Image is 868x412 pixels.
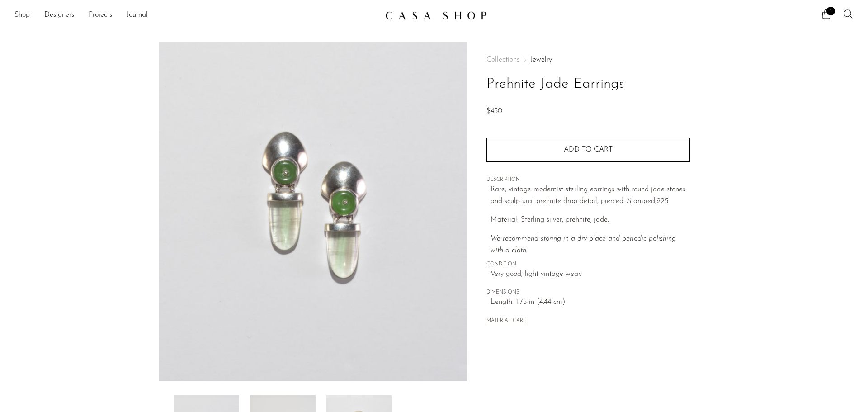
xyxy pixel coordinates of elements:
span: Add to cart [564,146,613,153]
span: CONDITION [486,260,690,269]
span: Collections [486,56,519,63]
nav: Desktop navigation [14,8,378,23]
a: Designers [44,9,74,21]
em: 925. [656,198,670,205]
img: Prehnite Jade Earrings [159,42,467,381]
span: DESCRIPTION [486,176,690,184]
span: Very good; light vintage wear. [491,269,690,280]
i: We recommend storing in a dry place and periodic polishing with a cloth. [491,235,676,254]
p: Rare, vintage modernist sterling earrings with round jade stones and sculptural prehnite drop det... [491,184,690,207]
p: Material: Sterling silver, prehnite, jade. [491,214,690,226]
span: DIMENSIONS [486,289,690,297]
span: 1 [826,7,835,15]
span: $450 [486,108,502,115]
h1: Prehnite Jade Earrings [486,73,690,96]
nav: Breadcrumbs [486,56,690,63]
ul: NEW HEADER MENU [14,8,378,23]
a: Shop [14,9,30,21]
button: MATERIAL CARE [486,318,526,325]
a: Jewelry [530,56,552,63]
a: Projects [89,9,112,21]
button: Add to cart [486,138,690,161]
a: Journal [127,9,148,21]
span: Length: 1.75 in (4.44 cm) [491,297,690,308]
